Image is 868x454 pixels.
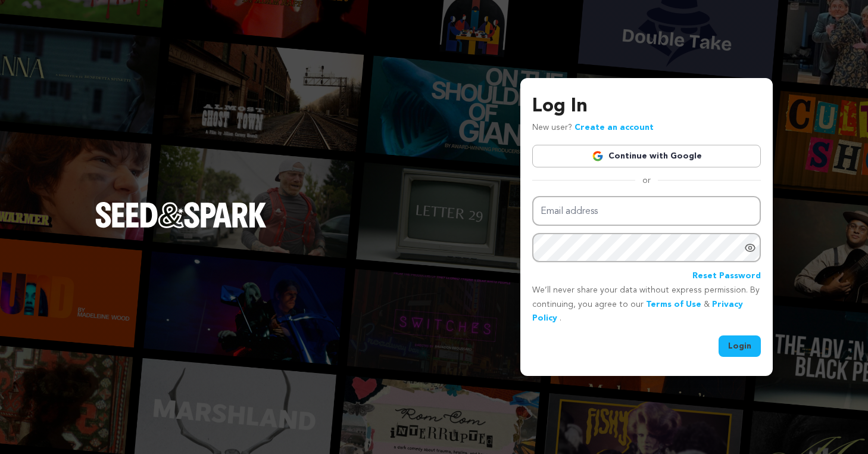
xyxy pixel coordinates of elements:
input: Email address [532,196,761,226]
p: New user? [532,121,654,135]
a: Show password as plain text. Warning: this will display your password on the screen. [744,242,756,254]
h3: Log In [532,92,761,121]
a: Continue with Google [532,145,761,167]
a: Seed&Spark Homepage [95,202,267,252]
a: Reset Password [692,269,761,284]
a: Terms of Use [646,300,701,309]
img: Google logo [592,150,604,162]
a: Create an account [574,123,654,132]
span: or [635,175,658,186]
p: We’ll never share your data without express permission. By continuing, you agree to our & . [532,284,761,326]
img: Seed&Spark Logo [95,202,267,228]
button: Login [719,335,761,357]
